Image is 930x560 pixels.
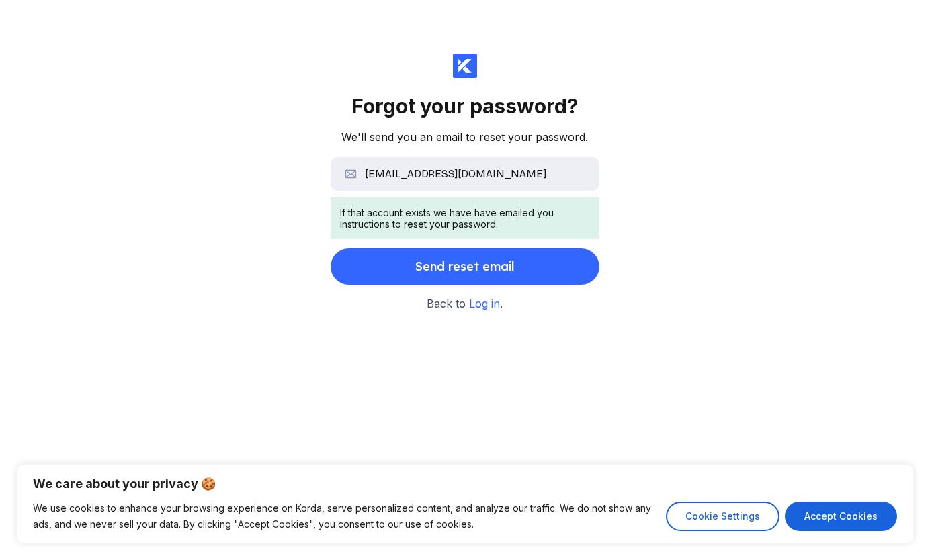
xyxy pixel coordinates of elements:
[33,476,897,492] p: We care about your privacy 🍪
[331,248,599,285] button: Send reset email
[666,502,779,531] button: Cookie Settings
[415,253,515,280] div: Send reset email
[469,297,500,310] a: Log in
[341,129,588,146] div: We'll send you an email to reset your password.
[427,295,503,313] small: Back to .
[340,207,590,230] div: If that account exists we have have emailed you instructions to reset your password.
[33,500,656,532] p: We use cookies to enhance your browsing experience on Korda, serve personalized content, and anal...
[351,94,578,118] div: Forgot your password?
[331,157,599,191] input: Email address
[785,502,897,531] button: Accept Cookies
